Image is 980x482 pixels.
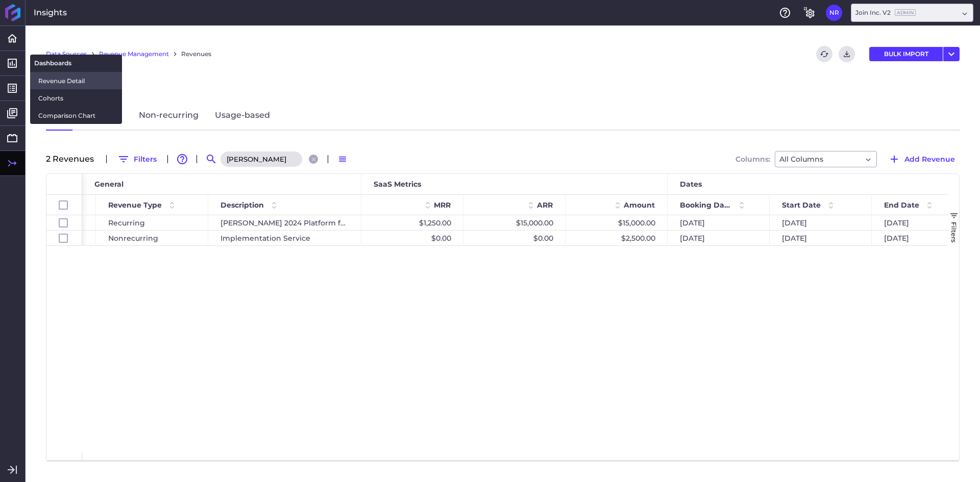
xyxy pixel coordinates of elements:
[208,215,361,230] div: [PERSON_NAME] 2024 Platform fee
[872,215,974,230] div: [DATE]
[680,200,731,210] span: Booking Date
[839,46,855,62] button: Download
[668,215,770,230] div: [DATE]
[566,231,668,245] div: $2,500.00
[203,151,219,167] button: Search by
[801,5,818,21] button: General Settings
[775,151,877,167] div: Dropdown select
[826,5,842,21] button: User Menu
[361,231,463,245] div: $0.00
[782,200,821,210] span: Start Date
[884,151,960,167] button: Add Revenue
[434,200,451,210] span: MRR
[779,153,823,165] span: All Columns
[855,8,916,17] div: Join Inc. V2
[46,155,100,163] div: 2 Revenue s
[374,180,421,189] span: SaaS Metrics
[770,231,872,245] div: [DATE]
[131,101,207,131] a: Non-recurring
[537,200,553,210] span: ARR
[46,49,87,59] a: Data Sources
[943,47,960,61] button: User Menu
[207,101,278,131] a: Usage-based
[851,4,973,22] div: Dropdown select
[770,215,872,230] div: [DATE]
[361,215,463,230] div: $1,250.00
[566,215,668,230] div: $15,000.00
[869,47,943,61] button: BULK IMPORT
[99,49,169,59] a: Revenue Management
[220,200,264,210] span: Description
[736,156,770,163] span: Columns:
[904,154,955,165] span: Add Revenue
[208,231,361,245] div: Implementation Service
[895,9,916,16] ins: Admin
[680,180,702,189] span: Dates
[816,46,832,62] button: Refresh
[46,231,82,246] div: Press SPACE to select this row.
[463,231,566,245] div: $0.00
[113,151,161,167] button: Filters
[309,155,318,164] button: Close search
[94,180,124,189] span: General
[108,200,162,210] span: Revenue Type
[884,200,919,210] span: End Date
[668,231,770,245] div: [DATE]
[777,5,793,21] button: Help
[96,215,208,230] div: Recurring
[624,200,655,210] span: Amount
[950,222,958,243] span: Filters
[46,215,82,231] div: Press SPACE to select this row.
[463,215,566,230] div: $15,000.00
[872,231,974,245] div: [DATE]
[181,49,211,59] a: Revenues
[96,231,208,245] div: Nonrecurring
